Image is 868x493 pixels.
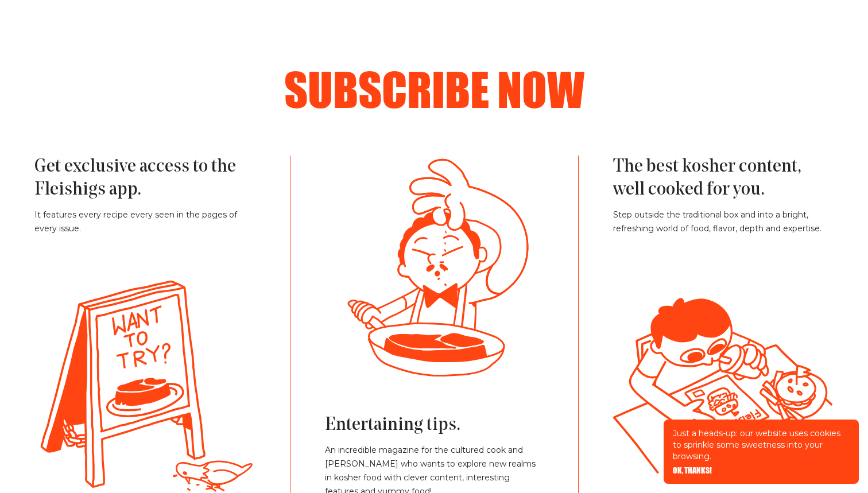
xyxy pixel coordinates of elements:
h3: Get exclusive access to the Fleishigs app. [34,156,255,201]
p: It features every recipe every seen in the pages of every issue. [34,208,255,236]
button: OK, THANKS! [673,467,712,475]
h3: Entertaining tips. [325,414,544,437]
p: Just a heads-up: our website uses cookies to sprinkle some sweetness into your browsing. [673,428,850,462]
h3: The best kosher content, well cooked for you. [613,156,834,201]
h2: Subscribe now [69,66,799,112]
p: Step outside the traditional box and into a bright, refreshing world of food, flavor, depth and e... [613,208,834,236]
